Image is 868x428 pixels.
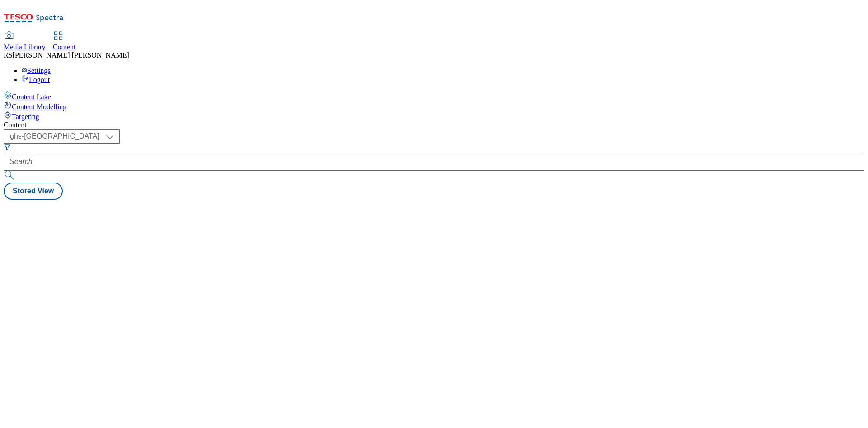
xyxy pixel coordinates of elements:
[4,121,864,129] div: Content
[4,101,864,111] a: Content Modelling
[12,103,66,111] span: Content Modelling
[4,183,63,200] button: Stored View
[12,113,39,120] span: Targeting
[4,91,864,101] a: Content Lake
[12,93,51,101] span: Content Lake
[4,43,46,51] span: Media Library
[4,51,13,59] span: RS
[22,67,51,74] a: Settings
[13,51,129,59] span: [PERSON_NAME] [PERSON_NAME]
[4,144,11,151] svg: Search Filters
[53,32,76,51] a: Content
[4,153,864,171] input: Search
[22,76,50,83] a: Logout
[4,111,864,121] a: Targeting
[53,43,76,51] span: Content
[4,32,46,51] a: Media Library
